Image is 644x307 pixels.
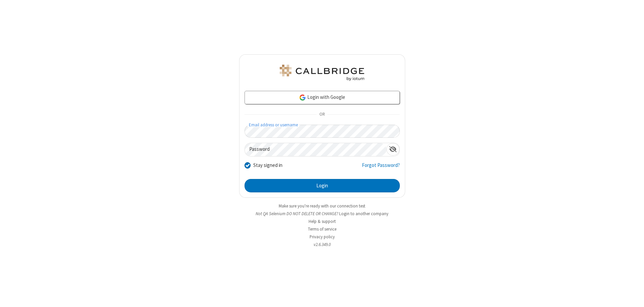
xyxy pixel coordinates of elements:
img: google-icon.png [299,94,306,101]
li: v2.6.349.0 [239,241,405,248]
input: Password [245,143,386,156]
a: Privacy policy [310,234,335,240]
a: Make sure you're ready with our connection test [279,203,365,209]
div: Show password [386,143,399,156]
button: Login [245,179,400,192]
input: Email address or username [245,125,400,138]
li: Not QA Selenium DO NOT DELETE OR CHANGE? [239,210,405,217]
img: QA Selenium DO NOT DELETE OR CHANGE [278,65,366,81]
a: Login with Google [245,91,400,104]
a: Forgot Password? [362,162,400,174]
a: Terms of service [308,226,336,232]
label: Stay signed in [253,162,282,169]
button: Login to another company [339,210,388,217]
span: OR [317,110,327,119]
a: Help & support [309,219,336,224]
